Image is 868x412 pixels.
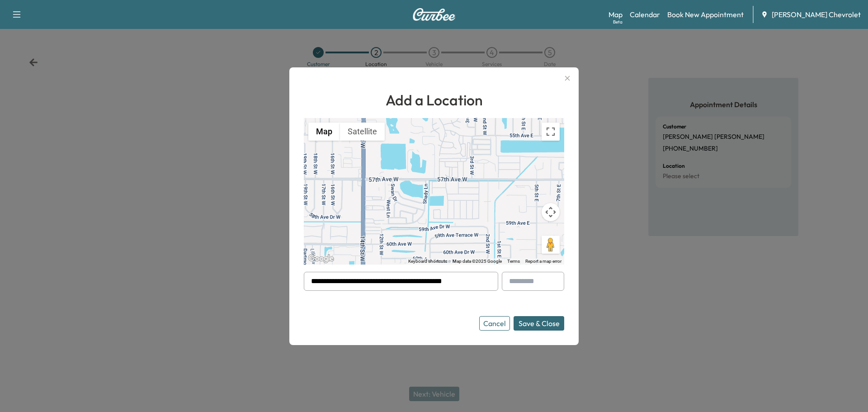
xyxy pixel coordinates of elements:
img: Google [306,253,336,265]
div: Beta [613,19,623,25]
button: Cancel [479,316,510,331]
button: Show street map [308,123,340,141]
h1: Add a Location [304,89,564,111]
button: Keyboard shortcuts [408,258,447,265]
a: Terms (opens in new tab) [507,259,520,264]
a: MapBeta [609,9,623,20]
a: Book New Appointment [667,9,744,20]
button: Map camera controls [542,203,560,221]
button: Show satellite imagery [340,123,385,141]
button: Toggle fullscreen view [542,123,560,141]
button: Save & Close [514,316,564,331]
a: Calendar [630,9,660,20]
a: Open this area in Google Maps (opens a new window) [306,253,336,265]
span: [PERSON_NAME] Chevrolet [772,9,861,20]
span: Map data ©2025 Google [453,259,502,264]
a: Report a map error [525,259,561,264]
button: Drag Pegman onto the map to open Street View [542,236,560,254]
img: Curbee Logo [412,8,456,21]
